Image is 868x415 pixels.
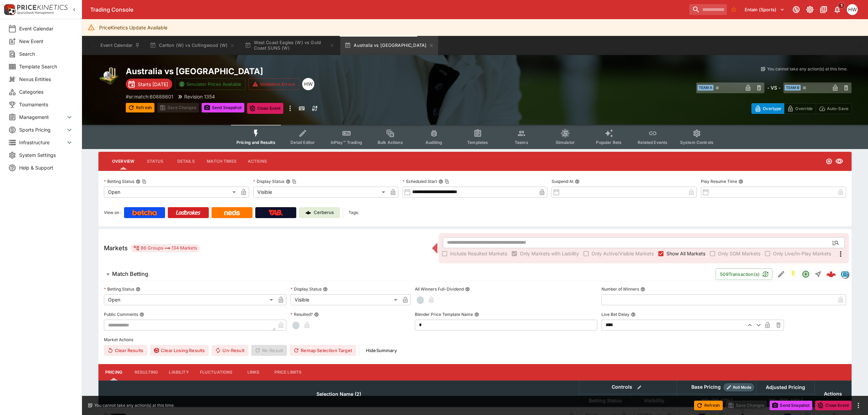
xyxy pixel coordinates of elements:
[826,158,832,165] svg: Open
[19,25,73,32] span: Event Calendar
[814,380,851,407] th: Actions
[694,401,723,410] button: Refresh
[175,78,246,90] button: Simulator Prices Available
[19,76,73,83] span: Nexus Entities
[804,3,816,16] button: Toggle light/dark mode
[104,244,128,252] h5: Markets
[104,294,275,305] div: Open
[150,345,209,356] button: Clear Losing Results
[138,81,168,88] p: Starts [DATE]
[775,268,787,280] button: Edit Detail
[104,286,134,292] p: Betting Status
[142,179,147,184] button: Copy To Clipboard
[640,287,645,292] button: Number of Winners
[104,187,238,198] div: Open
[253,178,284,184] p: Display Status
[802,270,810,278] svg: Open
[286,103,294,114] button: more
[552,178,573,184] p: Suspend At
[403,178,437,184] p: Scheduled Start
[19,164,73,171] span: Help & Support
[817,3,830,16] button: Documentation
[133,244,197,252] div: 86 Groups 134 Markets
[785,85,801,91] span: Team B
[689,4,727,15] input: search
[751,103,784,114] button: Overtype
[378,140,403,145] span: Bulk Actions
[290,140,315,145] span: Detail Editor
[129,364,163,380] button: Resulting
[770,401,812,410] button: Send Snapshot
[575,179,580,184] button: Suspend At
[465,287,470,292] button: All Winners Full-Dividend
[718,250,760,257] span: Only SGM Markets
[163,364,194,380] button: Liability
[290,345,356,356] button: Remap Selection Target
[751,103,852,114] div: Start From
[290,311,313,317] p: Resulted?
[831,3,843,16] button: Notifications
[596,140,622,145] span: Popular Bets
[847,4,858,15] div: Harrison Walker
[815,401,852,410] button: Close Event
[756,380,814,394] th: Adjusted Pricing
[302,78,314,90] div: Harry Walker
[238,364,269,380] button: Links
[638,140,667,145] span: Related Events
[176,210,201,215] img: Ladbrokes
[314,209,334,216] p: Cerberus
[812,268,824,280] button: Straight
[19,126,65,133] span: Sports Pricing
[19,113,65,121] span: Management
[253,187,388,198] div: Visible
[17,11,54,14] img: Sportsbook Management
[98,66,120,88] img: cricket.png
[826,269,836,279] img: logo-cerberus--red.svg
[19,50,73,57] span: Search
[212,345,248,356] button: Un-Result
[99,21,167,34] div: PriceKinetics Update Available
[194,364,238,380] button: Fluctuations
[269,210,283,215] img: TabNZ
[450,250,507,257] span: Include Resulted Markets
[362,345,401,356] button: HideSummary
[520,250,579,257] span: Only Markets with Liability
[331,140,362,145] span: InPlay™ Trading
[601,311,629,317] p: Live Bet Delay
[126,103,154,112] button: Refresh
[716,268,772,280] button: 509Transaction(s)
[763,105,781,112] p: Overtype
[299,207,340,218] a: Cerberus
[349,207,359,218] label: Tags:
[323,287,328,292] button: Display Status
[19,101,73,108] span: Tournaments
[829,237,842,249] button: Open
[835,157,843,165] svg: Visible
[107,153,140,170] button: Overview
[767,66,847,72] p: You cannot take any action(s) at this time.
[306,210,311,215] img: Cerberus
[202,103,244,112] button: Send Snapshot
[635,383,644,392] button: Bulk edit
[415,286,464,292] p: All Winners Full-Dividend
[579,380,677,394] th: Controls
[286,179,290,184] button: Display StatusCopy To Clipboard
[425,140,442,145] span: Auditing
[146,36,239,55] button: Carlton (W) vs Collingwood (W)
[94,402,175,409] p: You cannot take any action(s) at this time.
[136,179,140,184] button: Betting StatusCopy To Clipboard
[241,36,339,55] button: West Coast Eagles (W) vs Gold Coast SUNS (W)
[98,364,129,380] button: Pricing
[689,383,723,391] div: Base Pricing
[701,178,737,184] p: Play Resume Time
[474,312,479,317] button: Blender Price Template Name
[340,36,438,55] button: Australia vs [GEOGRAPHIC_DATA]
[631,312,636,317] button: Live Bet Delay
[680,140,714,145] span: System Controls
[17,5,68,10] img: PriceKinetics
[132,210,157,215] img: Betcha
[136,287,140,292] button: Betting Status
[104,207,121,218] label: View on :
[854,401,863,410] button: more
